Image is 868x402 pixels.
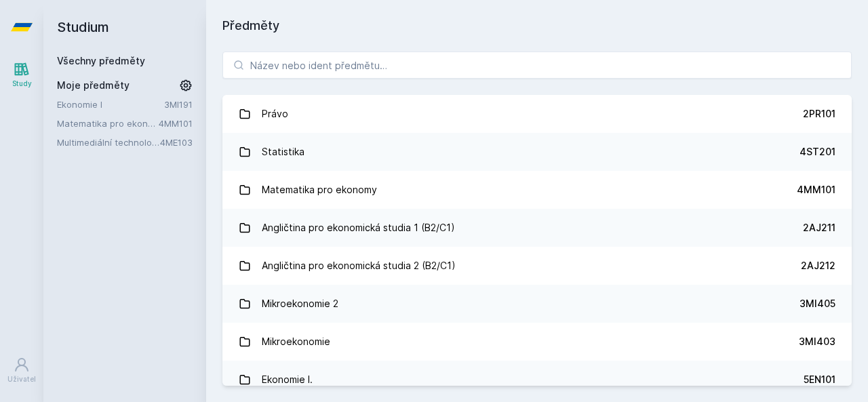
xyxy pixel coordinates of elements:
[222,209,852,247] a: Angličtina pro ekonomická studia 1 (B2/C1) 2AJ211
[57,136,160,149] a: Multimediální technologie
[262,100,288,127] div: Právo
[57,79,130,92] span: Moje předměty
[803,221,835,235] div: 2AJ211
[804,373,835,386] div: 5EN101
[12,79,32,89] div: Study
[800,297,835,310] div: 3MI405
[262,366,313,393] div: Ekonomie I.
[222,285,852,323] a: Mikroekonomie 2 3MI405
[803,107,835,121] div: 2PR101
[3,54,41,96] a: Study
[57,117,159,130] a: Matematika pro ekonomy
[262,214,455,241] div: Angličtina pro ekonomická studia 1 (B2/C1)
[3,350,41,391] a: Uživatel
[57,55,145,66] a: Všechny předměty
[262,138,304,165] div: Statistika
[800,145,835,159] div: 4ST201
[262,290,338,317] div: Mikroekonomie 2
[222,133,852,171] a: Statistika 4ST201
[262,252,456,279] div: Angličtina pro ekonomická studia 2 (B2/C1)
[164,99,193,110] a: 3MI191
[799,335,835,348] div: 3MI403
[262,176,377,203] div: Matematika pro ekonomy
[222,323,852,361] a: Mikroekonomie 3MI403
[262,328,330,355] div: Mikroekonomie
[222,361,852,399] a: Ekonomie I. 5EN101
[222,171,852,209] a: Matematika pro ekonomy 4MM101
[222,95,852,133] a: Právo 2PR101
[222,16,852,35] h1: Předměty
[159,118,193,129] a: 4MM101
[222,247,852,285] a: Angličtina pro ekonomická studia 2 (B2/C1) 2AJ212
[222,52,852,79] input: Název nebo ident předmětu…
[801,259,835,273] div: 2AJ212
[160,137,193,148] a: 4ME103
[797,183,835,197] div: 4MM101
[7,374,36,384] div: Uživatel
[57,98,164,111] a: Ekonomie I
